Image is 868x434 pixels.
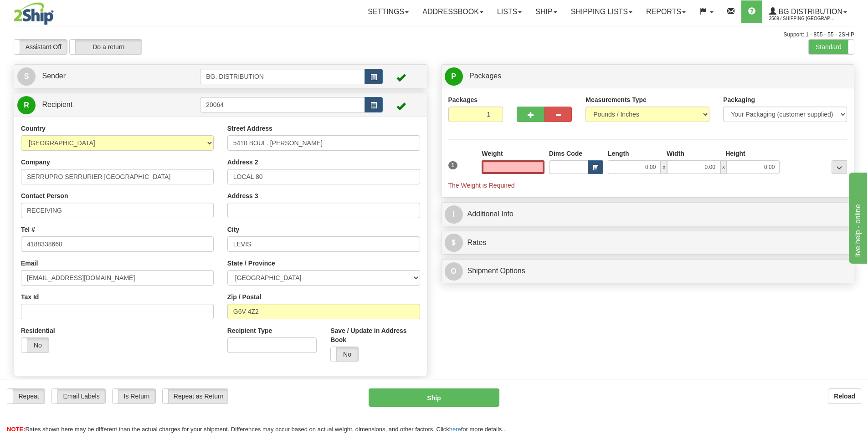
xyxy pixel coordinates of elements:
a: R Recipient [17,96,180,114]
a: Ship [529,0,564,23]
label: Contact Person [21,191,68,200]
label: Standard [809,40,854,54]
a: BG Distribution 2569 / Shipping [GEOGRAPHIC_DATA] [762,0,854,23]
a: IAdditional Info [445,205,851,224]
label: Company [21,158,50,167]
img: logo2569.jpg [14,2,54,25]
button: Ship [369,388,499,407]
label: Assistant Off [14,40,67,54]
label: Packaging [723,95,755,104]
div: ... [832,160,847,174]
label: Packages [448,95,478,104]
a: Settings [361,0,416,23]
input: Enter a location [227,135,420,151]
a: Lists [490,0,529,23]
input: Sender Id [200,69,365,84]
a: here [449,426,461,433]
label: Tax Id [21,292,39,301]
label: Street Address [227,124,272,133]
label: State / Province [227,259,275,268]
label: Width [667,149,684,158]
button: Reload [828,388,861,404]
b: Reload [834,393,855,400]
label: Address 2 [227,158,258,167]
a: $Rates [445,234,851,252]
span: $ [445,234,463,252]
span: x [720,160,727,174]
div: Support: 1 - 855 - 55 - 2SHIP [14,31,854,39]
a: Addressbook [416,0,490,23]
span: The Weight is Required [448,182,515,189]
a: Reports [639,0,693,23]
a: Shipping lists [564,0,639,23]
label: No [21,338,49,352]
span: R [17,96,36,114]
span: NOTE: [7,426,25,433]
label: Do a return [70,40,142,54]
span: Packages [469,72,501,80]
label: Country [21,124,46,133]
label: Repeat as Return [163,389,228,403]
span: 2569 / Shipping [GEOGRAPHIC_DATA] [769,14,837,23]
span: x [661,160,667,174]
label: Repeat [7,389,45,403]
label: Residential [21,326,55,335]
span: Recipient [42,101,72,108]
span: Sender [42,72,66,80]
iframe: chat widget [847,170,867,263]
label: Height [725,149,745,158]
label: Length [608,149,629,158]
span: I [445,205,463,224]
label: No [331,347,358,362]
label: Tel # [21,225,35,234]
span: O [445,262,463,281]
span: S [17,67,36,86]
label: Email Labels [52,389,105,403]
label: Zip / Postal [227,292,262,301]
label: Address 3 [227,191,258,200]
div: live help - online [7,5,84,16]
span: BG Distribution [776,8,842,15]
a: P Packages [445,67,851,86]
label: Weight [482,149,503,158]
input: Recipient Id [200,97,365,112]
label: Dims Code [549,149,582,158]
label: Measurements Type [586,95,647,104]
label: Recipient Type [227,326,272,335]
a: S Sender [17,67,200,86]
label: Save / Update in Address Book [330,326,420,344]
label: Email [21,259,38,268]
span: P [445,67,463,86]
span: 1 [448,161,458,169]
label: City [227,225,239,234]
label: Is Return [113,389,155,403]
a: OShipment Options [445,262,851,281]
